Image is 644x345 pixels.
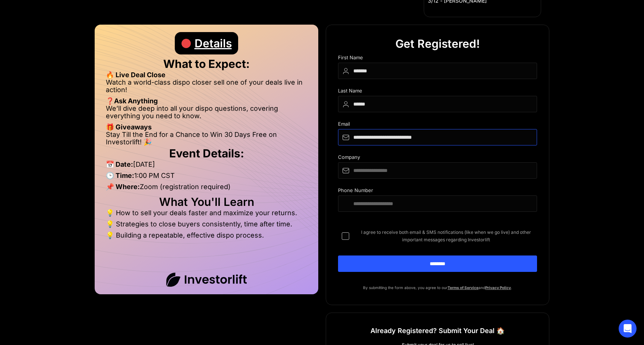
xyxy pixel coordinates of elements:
li: 💡 Strategies to close buyers consistently, time after time. [106,220,307,232]
div: Details [195,32,232,54]
div: Get Registered! [395,32,480,55]
div: Open Intercom Messenger [619,320,637,338]
strong: 🎁 Giveaways [106,123,152,131]
li: Watch a world-class dispo closer sell one of your deals live in action! [106,79,307,97]
li: 1:00 PM CST [106,172,307,183]
li: Stay Till the End for a Chance to Win 30 Days Free on Investorlift! 🎉 [106,131,307,146]
a: Terms of Service [448,285,479,290]
div: Company [338,154,537,162]
p: By submitting the form above, you agree to our and . [338,284,537,291]
form: DIspo Day Main Form [338,55,537,284]
strong: 📅 Date: [106,160,133,168]
li: We’ll dive deep into all your dispo questions, covering everything you need to know. [106,105,307,123]
div: Last Name [338,88,537,96]
h2: What You'll Learn [106,198,307,206]
li: [DATE] [106,161,307,172]
a: Privacy Policy [485,285,511,290]
li: 💡 How to sell your deals faster and maximize your returns. [106,209,307,220]
div: First Name [338,55,537,63]
li: 💡 Building a repeatable, effective dispo process. [106,232,307,239]
div: Phone Number [338,188,537,195]
strong: 🔥 Live Deal Close [106,71,165,79]
strong: 🕒 Time: [106,172,134,179]
strong: What to Expect: [163,57,250,70]
strong: ❓Ask Anything [106,97,158,105]
span: I agree to receive both email & SMS notifications (like when we go live) and other important mess... [355,229,537,244]
h1: Already Registered? Submit Your Deal 🏠 [370,324,505,338]
div: Email [338,121,537,129]
li: Zoom (registration required) [106,183,307,194]
strong: Event Details: [169,147,244,160]
strong: 📌 Where: [106,183,140,191]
